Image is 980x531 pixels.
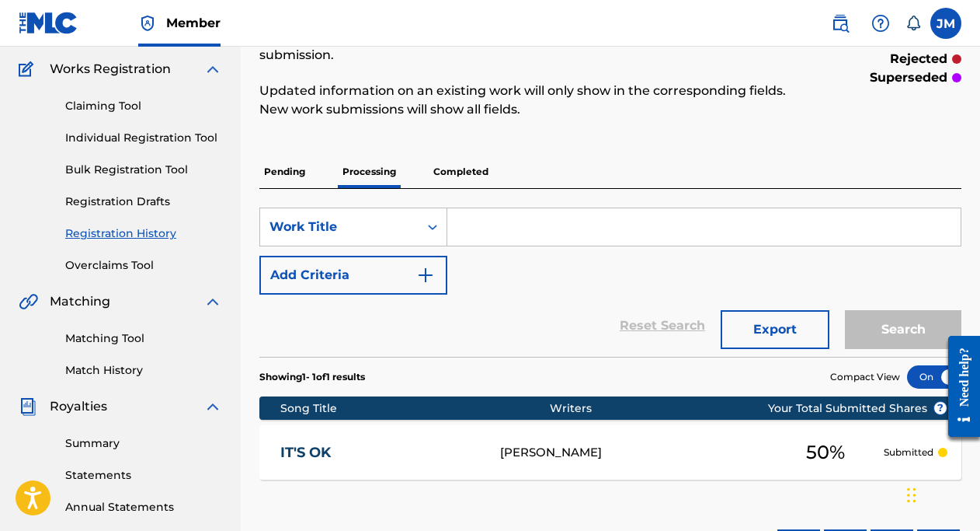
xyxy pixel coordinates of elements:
img: 9d2ae6d4665cec9f34b9.svg [416,266,435,285]
p: Pending [259,155,310,188]
button: Add Criteria [259,256,447,295]
img: expand [203,60,222,79]
span: Your Total Submitted Shares [768,400,947,417]
img: Matching [19,292,38,311]
a: Registration Drafts [65,194,222,210]
p: Processing [338,155,401,188]
img: MLC Logo [19,12,78,34]
a: Annual Statements [65,499,222,515]
div: Work Title [269,218,409,236]
p: Showing 1 - 1 of 1 results [259,370,365,384]
img: Royalties [19,397,37,416]
a: Registration History [65,225,222,242]
span: 50 % [806,438,845,466]
img: expand [203,292,222,311]
iframe: Chat Widget [902,456,980,531]
a: Match History [65,362,222,379]
p: superseded [870,68,947,87]
a: Summary [65,435,222,452]
img: search [831,14,850,33]
div: Drag [907,472,916,519]
div: Help [865,8,896,39]
a: Statements [65,467,222,484]
img: expand [203,397,222,416]
a: Overclaims Tool [65,257,222,274]
button: Export [721,310,829,349]
a: IT'S OK [280,444,479,462]
div: User Menu [930,8,961,39]
img: Top Rightsholder [138,14,157,33]
a: Bulk Registration Tool [65,162,222,178]
div: Writers [550,400,817,417]
span: Works Registration [50,60,171,79]
div: [PERSON_NAME] [500,444,767,462]
span: Member [166,14,221,32]
p: Submitted [884,445,933,459]
img: help [871,14,890,33]
span: Compact View [830,370,900,384]
p: Completed [429,155,493,188]
span: Royalties [50,397,107,416]
span: Matching [50,292,110,311]
a: Individual Registration Tool [65,130,222,146]
div: Song Title [280,400,550,417]
iframe: Resource Center [937,324,980,449]
img: Works Registration [19,60,39,79]
span: ? [934,402,947,414]
form: Search Form [259,208,961,357]
a: Public Search [825,8,856,39]
a: Matching Tool [65,330,222,347]
p: Updated information on an existing work will only show in the corresponding fields. New work subm... [259,82,800,119]
div: Notifications [905,16,921,31]
p: rejected [890,50,947,68]
a: Claiming Tool [65,98,222,114]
